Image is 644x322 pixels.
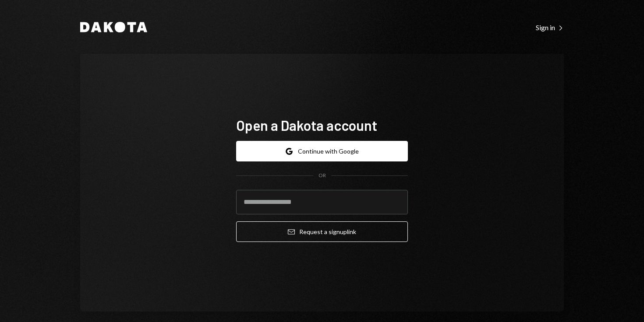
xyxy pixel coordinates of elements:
h1: Open a Dakota account [236,116,408,134]
div: OR [318,172,326,179]
button: Continue with Google [236,141,408,161]
button: Request a signuplink [236,221,408,242]
div: Sign in [536,23,564,32]
a: Sign in [536,22,564,32]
